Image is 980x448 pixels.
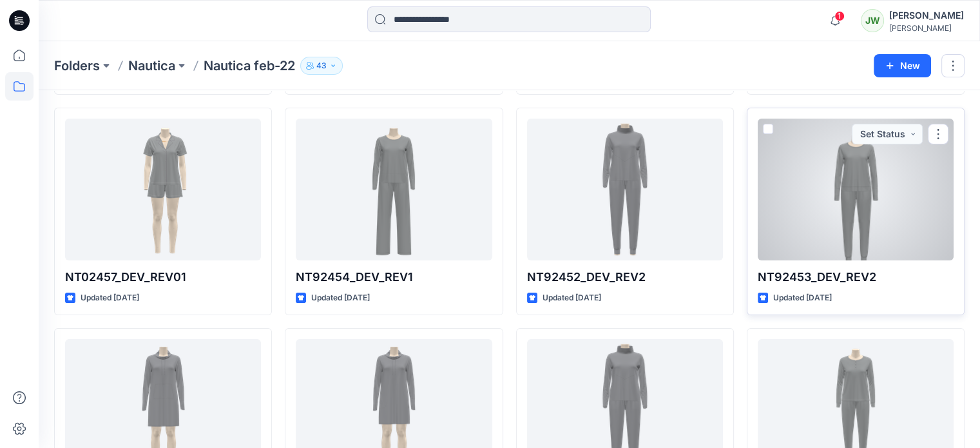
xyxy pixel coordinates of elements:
[296,119,492,260] a: NT92454_DEV_REV1
[296,268,492,286] p: NT92454_DEV_REV1
[311,291,370,305] p: Updated [DATE]
[128,57,175,75] a: Nautica
[758,119,954,260] a: NT92453_DEV_REV2
[527,268,723,286] p: NT92452_DEV_REV2
[65,119,261,260] a: NT02457_DEV_REV01
[773,291,832,305] p: Updated [DATE]
[758,268,954,286] p: NT92453_DEV_REV2
[300,57,343,75] button: 43
[54,57,100,75] a: Folders
[81,291,139,305] p: Updated [DATE]
[527,119,723,260] a: NT92452_DEV_REV2
[889,23,964,33] div: [PERSON_NAME]
[543,291,601,305] p: Updated [DATE]
[316,59,327,73] p: 43
[889,8,964,23] div: [PERSON_NAME]
[861,9,884,32] div: JW
[204,57,295,75] p: Nautica feb-22
[874,54,931,77] button: New
[834,11,845,21] span: 1
[65,268,261,286] p: NT02457_DEV_REV01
